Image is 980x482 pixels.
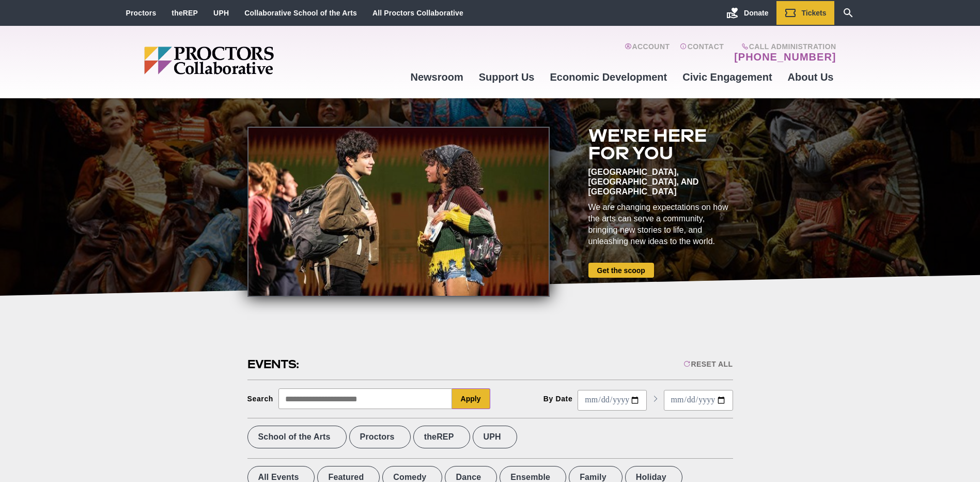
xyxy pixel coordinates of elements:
a: UPH [213,9,229,17]
a: Economic Development [542,63,675,91]
img: Proctors logo [144,47,353,74]
h2: We're here for you [588,127,733,162]
a: Donate [719,1,776,25]
a: Civic Engagement [675,63,780,91]
label: UPH [473,426,517,448]
a: Search [834,1,862,25]
a: Contact [680,42,724,63]
a: Collaborative School of the Arts [244,9,357,17]
a: Newsroom [402,63,471,91]
h2: Events: [247,356,301,372]
a: Tickets [776,1,834,25]
button: Apply [452,388,490,409]
span: Donate [744,9,768,17]
label: Proctors [349,426,411,448]
span: Call Administration [731,42,836,51]
a: [PHONE_NUMBER] [734,51,836,63]
a: Get the scoop [588,263,654,278]
a: About Us [780,63,842,91]
div: [GEOGRAPHIC_DATA], [GEOGRAPHIC_DATA], and [GEOGRAPHIC_DATA] [588,167,733,197]
a: Proctors [126,9,157,17]
label: theREP [413,426,470,448]
div: By Date [543,395,573,403]
div: We are changing expectations on how the arts can serve a community, bringing new stories to life,... [588,202,733,247]
a: Account [625,42,670,63]
a: theREP [172,9,198,17]
label: School of the Arts [247,426,347,448]
a: All Proctors Collaborative [372,9,463,17]
a: Support Us [471,63,542,91]
span: Tickets [802,9,827,17]
div: Search [247,395,274,403]
div: Reset All [683,360,733,368]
